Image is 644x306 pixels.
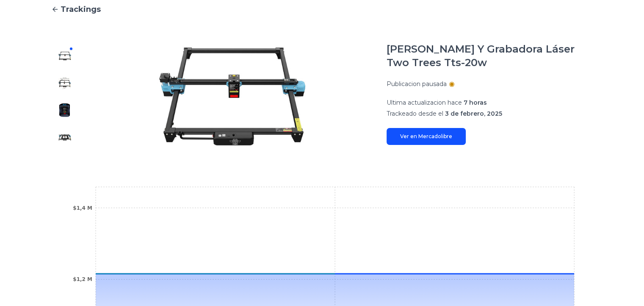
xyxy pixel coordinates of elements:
[95,42,370,151] img: Máquina Cortadora Y Grabadora Láser Two Trees Tts-20w
[464,99,487,106] span: 7 horas
[73,276,92,282] tspan: $1,2 M
[73,205,92,211] tspan: $1,4 M
[387,110,443,117] span: Trackeado desde el
[58,131,72,144] img: Máquina Cortadora Y Grabadora Láser Two Trees Tts-20w
[387,99,462,106] span: Ultima actualizacion hace
[387,128,466,145] a: Ver en Mercadolibre
[58,103,72,117] img: Máquina Cortadora Y Grabadora Láser Two Trees Tts-20w
[387,42,593,70] h1: [PERSON_NAME] Y Grabadora Láser Two Trees Tts-20w
[387,80,447,88] p: Publicacion pausada
[58,76,72,90] img: Máquina Cortadora Y Grabadora Láser Two Trees Tts-20w
[58,49,72,63] img: Máquina Cortadora Y Grabadora Láser Two Trees Tts-20w
[445,110,502,117] span: 3 de febrero, 2025
[61,3,101,15] span: Trackings
[51,3,593,15] a: Trackings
